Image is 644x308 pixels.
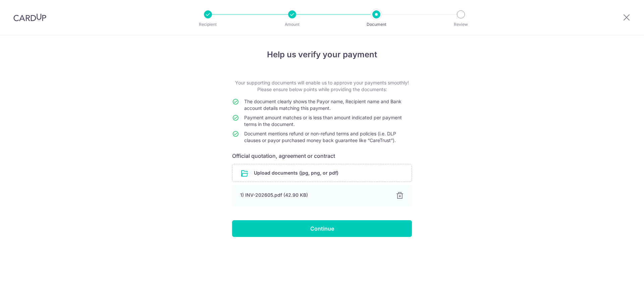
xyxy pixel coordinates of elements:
span: Payment amount matches or is less than amount indicated per payment terms in the document. [244,115,402,127]
div: 1) INV-202605.pdf (42.90 KB) [240,192,388,198]
p: Document [352,21,401,28]
input: Continue [232,220,412,237]
p: Recipient [183,21,233,28]
p: Your supporting documents will enable us to approve your payments smoothly! Please ensure below p... [232,79,412,93]
div: Upload documents (jpg, png, or pdf) [232,164,412,182]
span: The document clearly shows the Payor name, Recipient name and Bank account details matching this ... [244,99,401,111]
p: Amount [267,21,317,28]
span: Document mentions refund or non-refund terms and policies (i.e. DLP clauses or payor purchased mo... [244,131,396,143]
iframe: Opens a widget where you can find more information [601,288,637,305]
h6: Official quotation, agreement or contract [232,152,412,160]
p: Review [436,21,486,28]
img: CardUp [13,13,46,21]
h4: Help us verify your payment [232,49,412,61]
